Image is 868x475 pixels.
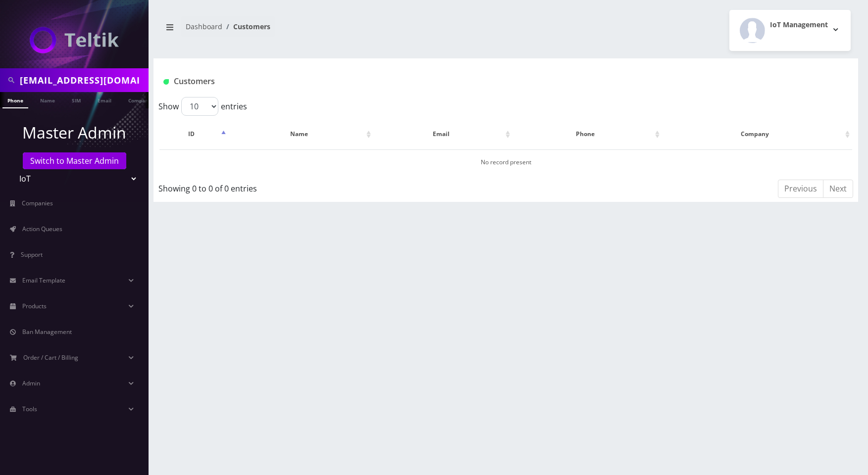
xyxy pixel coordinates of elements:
[22,405,37,413] span: Tools
[22,328,72,336] span: Ban Management
[158,179,441,194] div: Showing 0 to 0 of 0 entries
[35,92,60,107] a: Name
[729,10,851,51] button: IoT Management
[22,302,47,310] span: Products
[159,149,852,175] td: No record present
[123,92,156,107] a: Company
[158,97,247,116] label: Show entries
[21,250,43,259] span: Support
[22,379,40,387] span: Admin
[93,92,116,107] a: Email
[163,77,731,86] h1: Customers
[159,120,228,148] th: ID: activate to sort column descending
[22,199,53,207] span: Companies
[30,27,119,53] img: IoT
[23,353,78,362] span: Order / Cart / Billing
[374,120,512,148] th: Email: activate to sort column ascending
[770,21,828,29] h2: IoT Management
[20,71,146,90] input: Search in Company
[181,97,218,116] select: Showentries
[67,92,86,107] a: SIM
[229,120,373,148] th: Name: activate to sort column ascending
[778,180,823,198] a: Previous
[22,276,65,285] span: Email Template
[161,16,499,45] nav: breadcrumb
[513,120,662,148] th: Phone: activate to sort column ascending
[186,22,222,31] a: Dashboard
[222,21,270,32] li: Customers
[663,120,852,148] th: Company: activate to sort column ascending
[823,180,853,198] a: Next
[22,225,62,233] span: Action Queues
[23,152,126,169] a: Switch to Master Admin
[2,92,28,108] a: Phone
